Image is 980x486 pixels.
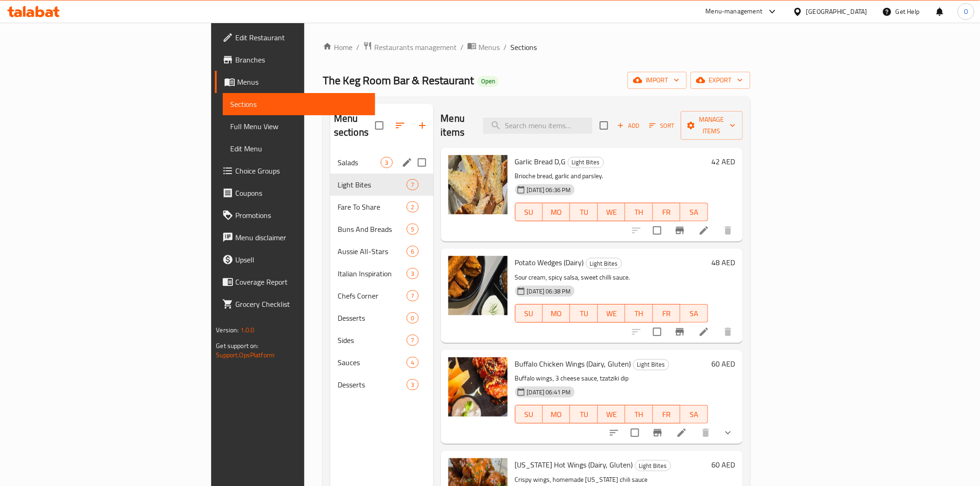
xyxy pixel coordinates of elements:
[230,121,367,132] span: Full Menu View
[684,307,704,320] span: SA
[635,461,671,471] span: Light Bites
[676,427,687,438] a: Edit menu item
[407,314,418,323] span: 0
[330,174,433,196] div: Light Bites7
[598,304,625,323] button: WE
[669,321,691,343] button: Branch-specific-item
[628,72,687,89] button: import
[338,312,407,324] span: Desserts
[515,272,708,283] p: Sour cream, spicy salsa, sweet chilli sauce.
[515,170,708,182] p: Brioche bread, garlic and parsley.
[235,54,367,65] span: Branches
[706,6,763,17] div: Menu-management
[643,118,681,133] span: Sort items
[215,226,375,249] a: Menu disclaimer
[669,219,691,242] button: Branch-specific-item
[653,304,680,323] button: FR
[543,405,570,424] button: MO
[625,405,653,424] button: TH
[602,408,622,421] span: WE
[338,246,407,257] span: Aussie All-Stars
[216,349,275,361] a: Support.OpsPlatform
[407,203,418,212] span: 2
[407,181,418,189] span: 7
[411,114,433,137] button: Add section
[338,335,407,346] span: Sides
[515,357,631,371] span: Buffalo Chicken Wings (Dairy, Gluten)
[519,307,539,320] span: SU
[519,206,539,219] span: SU
[215,204,375,226] a: Promotions
[330,351,433,374] div: Sauces4
[684,408,704,421] span: SA
[215,26,375,49] a: Edit Restaurant
[633,359,669,370] div: Light Bites
[330,374,433,396] div: Desserts3
[215,49,375,71] a: Branches
[586,258,622,269] div: Light Bites
[547,408,566,421] span: MO
[519,408,539,421] span: SU
[483,118,592,134] input: search
[712,155,735,168] h6: 42 AED
[698,225,710,236] a: Edit menu item
[441,112,472,139] h2: Menu items
[698,75,743,86] span: export
[717,422,739,444] button: show more
[330,148,433,399] nav: Menu sections
[216,324,239,336] span: Version:
[635,460,671,471] div: Light Bites
[602,206,622,219] span: WE
[235,32,367,43] span: Edit Restaurant
[338,268,407,279] span: Italian Inspiration
[407,247,418,256] span: 6
[515,203,543,221] button: SU
[330,329,433,351] div: Sides7
[235,276,367,287] span: Coverage Report
[635,75,679,86] span: import
[647,221,667,240] span: Select to update
[400,156,414,169] button: edit
[407,224,418,235] div: items
[688,114,735,137] span: Manage items
[338,157,381,168] span: Salads
[625,304,653,323] button: TH
[338,290,407,301] span: Chefs Corner
[568,157,604,168] div: Light Bites
[235,210,367,221] span: Promotions
[223,137,375,160] a: Edit Menu
[338,201,407,212] span: Fare To Share
[323,70,474,91] span: The Keg Room Bar & Restaurant
[407,269,418,278] span: 3
[407,225,418,234] span: 5
[235,254,367,265] span: Upsell
[338,179,407,190] span: Light Bites
[625,203,653,221] button: TH
[330,196,433,218] div: Fare To Share2
[330,218,433,240] div: Buns And Breads5
[330,307,433,329] div: Desserts0
[603,422,625,444] button: sort-choices
[510,42,537,53] span: Sections
[503,42,507,53] li: /
[657,408,677,421] span: FR
[647,422,669,444] button: Branch-specific-item
[407,201,418,212] div: items
[570,405,597,424] button: TU
[695,422,717,444] button: delete
[653,203,680,221] button: FR
[543,203,570,221] button: MO
[407,268,418,279] div: items
[223,115,375,137] a: Full Menu View
[586,258,622,269] span: Light Bites
[381,158,392,167] span: 3
[230,143,367,154] span: Edit Menu
[712,357,735,370] h6: 60 AED
[698,326,710,337] a: Edit menu item
[515,255,584,269] span: Potato Wedges (Dairy)
[680,405,708,424] button: SA
[515,458,633,472] span: [US_STATE] Hot Wings (Dairy, Gluten)
[338,224,407,235] div: Buns And Breads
